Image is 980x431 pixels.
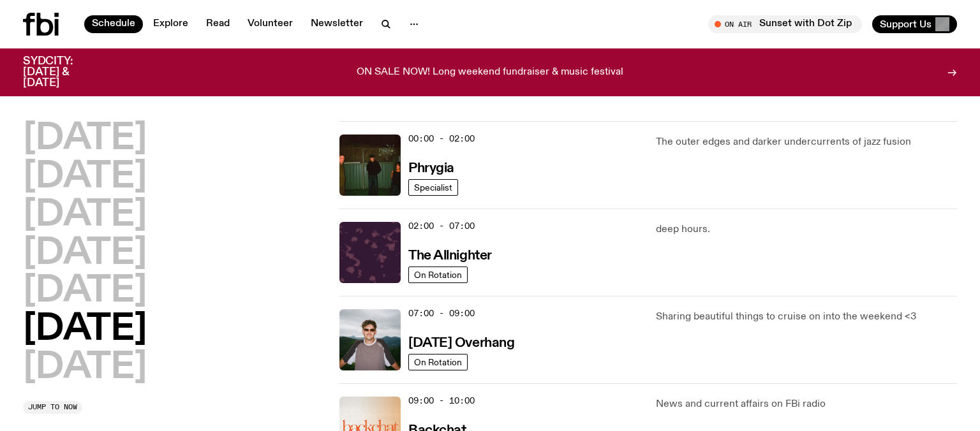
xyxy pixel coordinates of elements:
[23,274,147,309] button: [DATE]
[84,15,143,33] a: Schedule
[408,267,468,283] a: On Rotation
[708,15,862,33] button: On AirSunset with Dot Zip
[656,397,957,412] p: News and current affairs on FBi radio
[408,133,475,145] span: 00:00 - 02:00
[23,56,105,89] h3: SYDCITY: [DATE] & [DATE]
[23,350,147,386] button: [DATE]
[408,395,475,407] span: 09:00 - 10:00
[23,159,147,195] button: [DATE]
[408,247,492,263] a: The Allnighter
[408,179,458,196] a: Specialist
[656,222,957,237] p: deep hours.
[408,337,514,350] h3: [DATE] Overhang
[23,401,82,414] button: Jump to now
[23,312,147,347] button: [DATE]
[408,159,454,175] a: Phrygia
[198,15,237,33] a: Read
[872,15,957,33] button: Support Us
[880,18,932,30] span: Support Us
[408,307,475,319] span: 07:00 - 09:00
[414,182,452,192] span: Specialist
[303,15,371,33] a: Newsletter
[23,236,147,272] button: [DATE]
[408,162,454,175] h3: Phrygia
[240,15,301,33] a: Volunteer
[357,67,623,78] p: ON SALE NOW! Long weekend fundraiser & music festival
[23,121,147,157] button: [DATE]
[656,309,957,325] p: Sharing beautiful things to cruise on into the weekend <3
[408,354,468,370] a: On Rotation
[408,334,514,350] a: [DATE] Overhang
[339,309,401,370] img: Harrie Hastings stands in front of cloud-covered sky and rolling hills. He's wearing sunglasses a...
[414,270,462,279] span: On Rotation
[408,220,475,232] span: 02:00 - 07:00
[23,198,147,233] button: [DATE]
[28,404,77,411] span: Jump to now
[656,135,957,150] p: The outer edges and darker undercurrents of jazz fusion
[145,15,196,33] a: Explore
[408,249,492,263] h3: The Allnighter
[414,357,462,367] span: On Rotation
[339,135,401,196] img: A greeny-grainy film photo of Bela, John and Bindi at night. They are standing in a backyard on g...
